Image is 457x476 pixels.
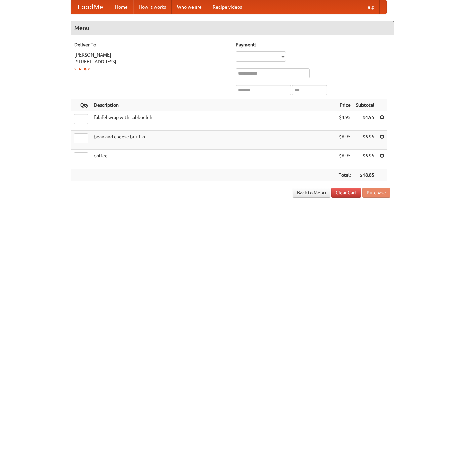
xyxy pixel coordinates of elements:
[353,169,377,181] th: $18.85
[74,58,229,65] div: [STREET_ADDRESS]
[336,111,353,131] td: $4.95
[133,0,172,14] a: How it works
[172,0,207,14] a: Who we are
[110,0,133,14] a: Home
[336,169,353,181] th: Total:
[91,99,336,111] th: Description
[353,131,377,150] td: $6.95
[331,188,361,198] a: Clear Cart
[293,188,330,198] a: Back to Menu
[236,41,390,48] h5: Payment:
[336,150,353,169] td: $6.95
[74,66,90,71] a: Change
[336,99,353,111] th: Price
[91,150,336,169] td: coffee
[353,99,377,111] th: Subtotal
[336,131,353,150] td: $6.95
[362,188,390,198] button: Purchase
[359,0,380,14] a: Help
[207,0,247,14] a: Recipe videos
[71,21,394,35] h4: Menu
[91,131,336,150] td: bean and cheese burrito
[74,51,229,58] div: [PERSON_NAME]
[353,150,377,169] td: $6.95
[71,99,91,111] th: Qty
[91,111,336,131] td: falafel wrap with tabbouleh
[71,0,110,14] a: FoodMe
[74,41,229,48] h5: Deliver To:
[353,111,377,131] td: $4.95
